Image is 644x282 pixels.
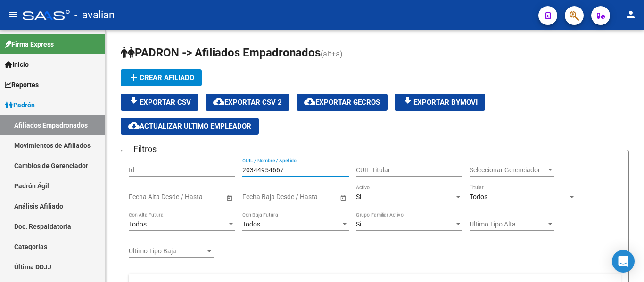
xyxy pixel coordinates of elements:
[304,96,315,107] mat-icon: cloud_download
[470,193,487,201] span: Todos
[402,98,478,106] span: Exportar Bymovi
[338,193,348,202] button: Open calendar
[128,73,194,82] span: Crear Afiliado
[321,49,343,58] span: (alt+a)
[612,250,635,273] div: Open Intercom Messenger
[356,193,361,201] span: Si
[285,193,331,201] input: Fecha fin
[5,59,29,70] span: Inicio
[5,39,54,49] span: Firma Express
[5,80,39,90] span: Reportes
[129,143,161,156] h3: Filtros
[297,94,388,111] button: Exportar GECROS
[356,220,361,228] span: Si
[171,193,217,201] input: Fecha fin
[128,96,140,107] mat-icon: file_download
[224,193,234,202] button: Open calendar
[242,193,277,201] input: Fecha inicio
[128,122,251,130] span: Actualizar ultimo Empleador
[74,5,115,25] span: - avalian
[121,94,198,111] button: Exportar CSV
[121,69,202,86] button: Crear Afiliado
[128,98,191,106] span: Exportar CSV
[128,72,140,83] mat-icon: add
[8,9,19,20] mat-icon: menu
[128,120,140,131] mat-icon: cloud_download
[121,46,321,59] span: PADRON -> Afiliados Empadronados
[395,94,485,111] button: Exportar Bymovi
[129,247,205,255] span: Ultimo Tipo Baja
[625,9,636,20] mat-icon: person
[129,220,147,228] span: Todos
[402,96,413,107] mat-icon: file_download
[5,100,35,110] span: Padrón
[206,94,289,111] button: Exportar CSV 2
[213,96,224,107] mat-icon: cloud_download
[470,220,546,228] span: Ultimo Tipo Alta
[242,220,260,228] span: Todos
[121,118,259,135] button: Actualizar ultimo Empleador
[304,98,380,106] span: Exportar GECROS
[470,166,546,174] span: Seleccionar Gerenciador
[213,98,282,106] span: Exportar CSV 2
[129,193,163,201] input: Fecha inicio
